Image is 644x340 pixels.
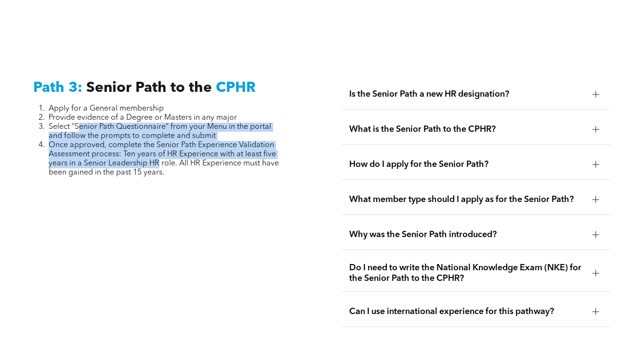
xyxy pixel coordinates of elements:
span: CPHR [216,81,256,95]
span: What is the Senior Path to the CPHR? [349,124,584,135]
span: Do I need to write the National Knowledge Exam (NKE) for the Senior Path to the CPHR? [349,263,584,284]
span: How do I apply for the Senior Path? [349,159,584,170]
span: Select “Senior Path Questionnaire” from your Menu in the portal and follow the prompts to complet... [49,123,271,140]
span: What member type should I apply as for the Senior Path? [349,194,584,205]
span: Path 3: [33,81,82,95]
span: Is the Senior Path a new HR designation? [349,89,584,100]
span: Why was the Senior Path introduced? [349,229,584,240]
span: Once approved, complete the Senior Path Experience Validation Assessment process: Ten years of HR... [49,141,279,176]
span: Senior Path to the [86,81,212,95]
span: Provide evidence of a Degree or Masters in any major [49,114,237,122]
span: Can I use international experience for this pathway? [349,306,584,317]
span: Apply for a General membership [49,105,164,113]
